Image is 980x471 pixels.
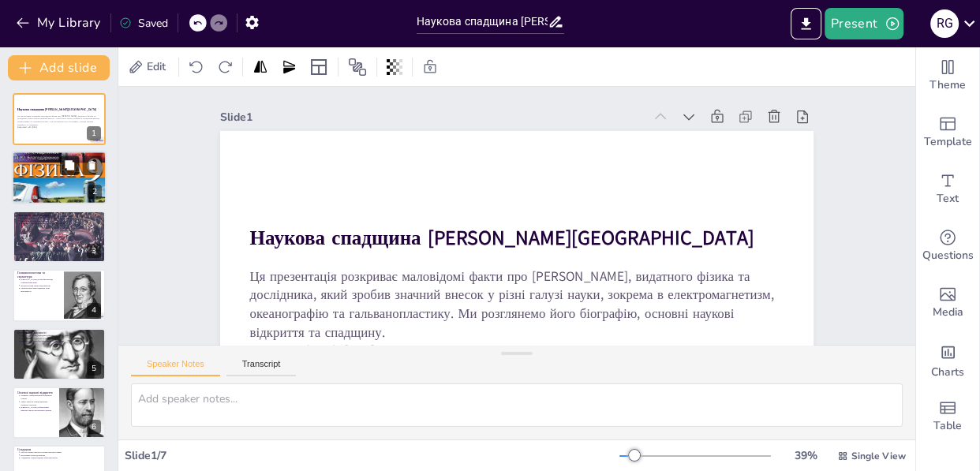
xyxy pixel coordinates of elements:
[21,278,59,284] p: [PERSON_NAME] розробив методи гальванопластики
[13,387,106,439] div: 6
[8,55,110,80] button: Add slide
[21,337,101,340] p: Він навчався в [GEOGRAPHIC_DATA]
[21,457,101,460] p: Спадщина Ленца надихає нові покоління
[12,151,107,205] div: 2
[933,417,962,435] span: Table
[20,163,102,166] p: Він здійснив барометричні вимірювання
[17,114,101,126] p: Ця презентація розкриває маловідомі факти про [PERSON_NAME], видатного фізика та дослідника, який...
[13,328,106,380] div: 5
[13,269,106,321] div: 4
[226,359,297,376] button: Transcript
[119,16,168,31] div: Saved
[916,47,979,104] div: Change the overall theme
[60,156,79,175] button: Duplicate Slide
[17,108,96,112] strong: Наукова спадщина [PERSON_NAME][GEOGRAPHIC_DATA]
[87,361,101,376] div: 5
[13,211,106,263] div: 3
[12,10,107,36] button: My Library
[87,126,101,140] div: 1
[88,185,102,200] div: 2
[922,247,974,264] span: Questions
[916,218,979,275] div: Get real-time input from your audience
[937,190,959,207] span: Text
[930,9,959,38] div: R G
[21,334,101,337] p: [PERSON_NAME] народився [DEMOGRAPHIC_DATA]
[13,93,106,145] div: 1
[17,154,102,159] p: Дослідник-альпініст: Підкорення [GEOGRAPHIC_DATA]
[17,447,101,452] p: Спадщина
[87,420,101,434] div: 6
[21,287,59,293] p: Гальванопластика відкрила нові можливості
[21,454,101,457] p: Він вивчав природні явища
[17,271,59,279] p: Гальванопластика та скульптура
[21,216,101,219] p: [PERSON_NAME] брав участь у кругосвітній подорожі
[791,8,821,39] button: Export to PowerPoint
[17,391,54,395] p: Основні наукові відкриття
[930,8,959,39] button: R G
[21,284,59,287] p: Він виготовив перші медальйони
[916,161,979,218] div: Add text boxes
[21,339,101,342] p: [PERSON_NAME] був академіком та ректором
[933,304,963,321] span: Media
[20,157,102,160] p: [PERSON_NAME] підкорив [GEOGRAPHIC_DATA] у 1829 році
[21,222,101,226] p: [PERSON_NAME] виявив нові причини морських течій
[87,303,101,317] div: 4
[306,54,331,80] div: Layout
[17,126,101,129] p: Generated with [URL]
[916,388,979,445] div: Add a table
[131,359,220,376] button: Speaker Notes
[916,275,979,331] div: Add images, graphics, shapes or video
[916,331,979,388] div: Add charts and graphs
[144,59,169,74] span: Edit
[21,219,101,222] p: Він створив унікальні прилади
[825,8,903,39] button: Present
[21,400,54,406] p: Закон Джоуля-Ленца визначає кількість теплоти
[851,450,906,462] span: Single View
[930,77,966,94] span: Theme
[20,160,102,163] p: [PERSON_NAME] встановив [PERSON_NAME]
[931,364,964,381] span: Charts
[230,211,768,394] p: Ця презентація розкриває маловідомі факти про [PERSON_NAME], видатного фізика та дослідника, який...
[21,451,101,454] p: Роботи Ленца заклали основи електротехніки
[916,104,979,161] div: Add ready made slides
[348,58,367,77] span: Position
[87,244,101,258] div: 3
[21,394,54,400] p: Правило Ленца визначає напрямок струму
[83,156,102,175] button: Delete Slide
[17,213,101,218] p: Засновник океанографії
[21,406,54,412] p: [PERSON_NAME] обґрунтував використання електричних машин
[417,10,548,33] input: Insert title
[249,169,747,300] strong: Наукова спадщина [PERSON_NAME][GEOGRAPHIC_DATA]
[924,133,972,151] span: Template
[125,448,619,463] div: Slide 1 / 7
[787,448,825,463] div: 39 %
[245,50,662,152] div: Slide 1
[17,330,101,335] p: Біографічні відомості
